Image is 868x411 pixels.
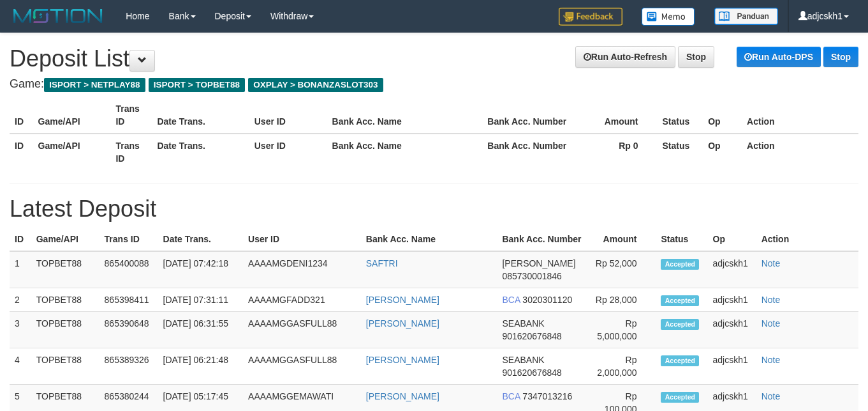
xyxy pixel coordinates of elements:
[580,134,658,170] th: Rp 0
[10,46,858,72] h1: Deposit List
[708,228,756,251] th: Op
[587,348,656,385] td: Rp 2,000,000
[158,348,244,385] td: [DATE] 06:21:48
[10,134,33,170] th: ID
[761,258,781,268] a: Note
[361,228,497,251] th: Bank Acc. Name
[99,312,158,348] td: 865390648
[366,318,439,329] a: [PERSON_NAME]
[99,288,158,312] td: 865398411
[658,97,703,134] th: Status
[502,355,544,365] span: SEABANK
[587,228,656,251] th: Amount
[366,258,398,268] a: SAFTRI
[642,8,695,26] img: Button%20Memo.svg
[10,6,107,26] img: MOTION_logo.png
[742,97,858,134] th: Action
[249,97,327,134] th: User ID
[661,355,699,366] span: Accepted
[33,97,111,134] th: Game/API
[708,348,756,385] td: adjcskh1
[31,312,99,348] td: TOPBET88
[10,97,33,134] th: ID
[10,288,31,312] td: 2
[243,348,361,385] td: AAAAMGGASFULL88
[823,47,858,67] a: Stop
[678,46,714,68] a: Stop
[10,312,31,348] td: 3
[327,134,483,170] th: Bank Acc. Name
[158,228,244,251] th: Date Trans.
[249,134,327,170] th: User ID
[703,97,742,134] th: Op
[587,288,656,312] td: Rp 28,000
[10,251,31,288] td: 1
[110,97,152,134] th: Trans ID
[31,348,99,385] td: TOPBET88
[661,319,699,330] span: Accepted
[661,259,699,270] span: Accepted
[243,228,361,251] th: User ID
[580,97,658,134] th: Amount
[737,47,821,67] a: Run Auto-DPS
[44,78,145,92] span: ISPORT > NETPLAY88
[99,228,158,251] th: Trans ID
[366,355,439,365] a: [PERSON_NAME]
[10,348,31,385] td: 4
[31,251,99,288] td: TOPBET88
[761,391,781,401] a: Note
[99,348,158,385] td: 865389326
[761,295,781,305] a: Note
[110,134,152,170] th: Trans ID
[482,134,579,170] th: Bank Acc. Number
[327,97,483,134] th: Bank Acc. Name
[99,251,158,288] td: 865400088
[756,228,858,251] th: Action
[522,391,572,401] span: 7347013216
[658,134,703,170] th: Status
[522,295,572,305] span: 3020301120
[366,391,439,401] a: [PERSON_NAME]
[502,271,561,281] span: 085730001846
[152,97,249,134] th: Date Trans.
[33,134,111,170] th: Game/API
[661,392,699,403] span: Accepted
[158,312,244,348] td: [DATE] 06:31:55
[10,78,858,91] h4: Game:
[31,288,99,312] td: TOPBET88
[708,312,756,348] td: adjcskh1
[243,288,361,312] td: AAAAMGFADD321
[149,78,245,92] span: ISPORT > TOPBET88
[10,196,858,222] h1: Latest Deposit
[502,318,544,329] span: SEABANK
[158,288,244,312] td: [DATE] 07:31:11
[502,295,520,305] span: BCA
[31,228,99,251] th: Game/API
[366,295,439,305] a: [PERSON_NAME]
[587,312,656,348] td: Rp 5,000,000
[708,251,756,288] td: adjcskh1
[502,391,520,401] span: BCA
[714,8,778,25] img: panduan.png
[703,134,742,170] th: Op
[152,134,249,170] th: Date Trans.
[243,312,361,348] td: AAAAMGGASFULL88
[497,228,587,251] th: Bank Acc. Number
[761,355,781,365] a: Note
[482,97,579,134] th: Bank Acc. Number
[158,251,244,288] td: [DATE] 07:42:18
[243,251,361,288] td: AAAAMGDENI1234
[559,8,622,26] img: Feedback.jpg
[502,368,561,378] span: 901620676848
[587,251,656,288] td: Rp 52,000
[742,134,858,170] th: Action
[661,295,699,306] span: Accepted
[656,228,707,251] th: Status
[248,78,383,92] span: OXPLAY > BONANZASLOT303
[502,258,575,268] span: [PERSON_NAME]
[10,228,31,251] th: ID
[708,288,756,312] td: adjcskh1
[575,46,675,68] a: Run Auto-Refresh
[502,331,561,341] span: 901620676848
[761,318,781,329] a: Note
